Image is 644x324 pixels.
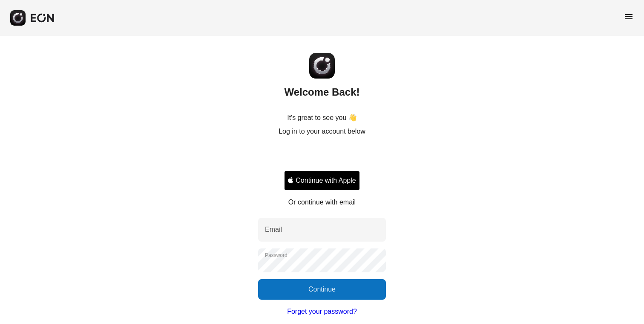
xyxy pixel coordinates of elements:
p: Log in to your account below [279,126,365,137]
span: menu [624,12,634,22]
button: Continue [258,279,386,300]
button: Signin with apple ID [284,171,359,190]
label: Password [265,252,287,259]
a: Forget your password? [287,306,357,317]
h2: Welcome Back! [285,85,360,99]
label: Email [265,225,282,235]
p: It's great to see you 👋 [287,113,357,123]
p: Or continue with email [288,197,356,207]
